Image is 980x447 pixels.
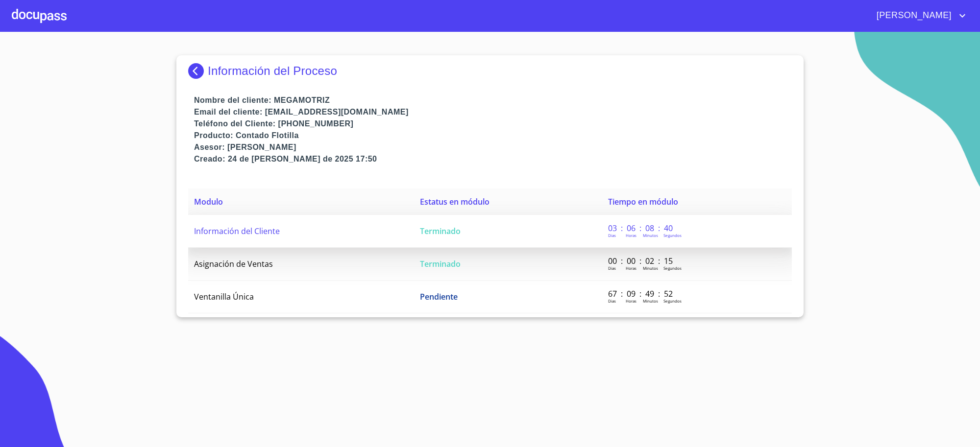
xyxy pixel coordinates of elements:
p: Teléfono del Cliente: [PHONE_NUMBER] [194,118,792,130]
span: [PERSON_NAME] [869,8,956,24]
p: Segundos [663,233,682,238]
p: Dias [608,233,616,238]
p: Dias [608,298,616,304]
span: Pendiente [420,291,458,302]
p: Minutos [643,233,658,238]
span: Asignación de Ventas [194,259,273,269]
p: Nombre del cliente: MEGAMOTRIZ [194,94,792,106]
span: Información del Cliente [194,226,280,236]
p: Horas [626,298,637,304]
p: Dias [608,265,616,271]
p: Creado: 24 de [PERSON_NAME] de 2025 17:50 [194,153,792,165]
span: Terminado [420,259,461,269]
p: Minutos [643,298,658,304]
div: Información del Proceso [188,63,792,79]
span: Ventanilla Única [194,291,254,302]
span: Tiempo en módulo [608,196,678,207]
button: account of current user [869,8,968,24]
img: Docupass spot blue [188,63,208,79]
p: Asesor: [PERSON_NAME] [194,141,792,153]
p: Email del cliente: [EMAIL_ADDRESS][DOMAIN_NAME] [194,106,792,118]
p: Segundos [663,265,682,271]
span: Modulo [194,196,223,207]
p: 67 : 09 : 49 : 52 [608,288,674,299]
p: Información del Proceso [208,64,337,78]
p: Minutos [643,265,658,271]
p: Producto: Contado Flotilla [194,130,792,141]
p: 03 : 06 : 08 : 40 [608,223,674,234]
p: Horas [626,265,637,271]
p: 00 : 00 : 02 : 15 [608,256,674,266]
p: Segundos [663,298,682,304]
p: Horas [626,233,637,238]
span: Terminado [420,226,461,236]
span: Estatus en módulo [420,196,490,207]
